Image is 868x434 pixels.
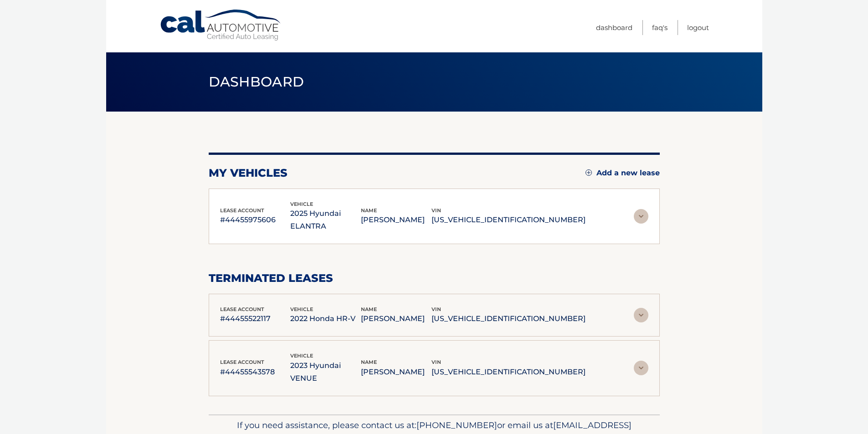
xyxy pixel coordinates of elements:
[416,420,497,430] span: [PHONE_NUMBER]
[290,207,361,233] p: 2025 Hyundai ELANTRA
[290,312,361,325] p: 2022 Honda HR-V
[290,306,313,312] span: vehicle
[431,306,441,312] span: vin
[361,207,377,214] span: name
[290,352,313,359] span: vehicle
[220,306,264,312] span: lease account
[361,359,377,365] span: name
[431,312,586,325] p: [US_VEHICLE_IDENTIFICATION_NUMBER]
[361,312,431,325] p: [PERSON_NAME]
[220,359,264,365] span: lease account
[159,9,282,41] a: Cal Automotive
[361,214,431,226] p: [PERSON_NAME]
[634,308,648,322] img: accordion-rest.svg
[596,20,632,35] a: Dashboard
[361,366,431,378] p: [PERSON_NAME]
[209,166,288,180] h2: my vehicles
[290,201,313,207] span: vehicle
[209,73,304,90] span: Dashboard
[687,20,709,35] a: Logout
[431,207,441,214] span: vin
[361,306,377,312] span: name
[431,359,441,365] span: vin
[290,359,361,385] p: 2023 Hyundai VENUE
[634,209,648,224] img: accordion-rest.svg
[220,214,291,226] p: #44455975606
[586,168,660,178] a: Add a new lease
[220,366,291,378] p: #44455543578
[431,366,586,378] p: [US_VEHICLE_IDENTIFICATION_NUMBER]
[220,207,264,214] span: lease account
[586,169,592,176] img: add.svg
[634,361,648,375] img: accordion-rest.svg
[220,312,291,325] p: #44455522117
[431,214,586,226] p: [US_VEHICLE_IDENTIFICATION_NUMBER]
[209,271,660,285] h2: terminated leases
[652,20,668,35] a: FAQ's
